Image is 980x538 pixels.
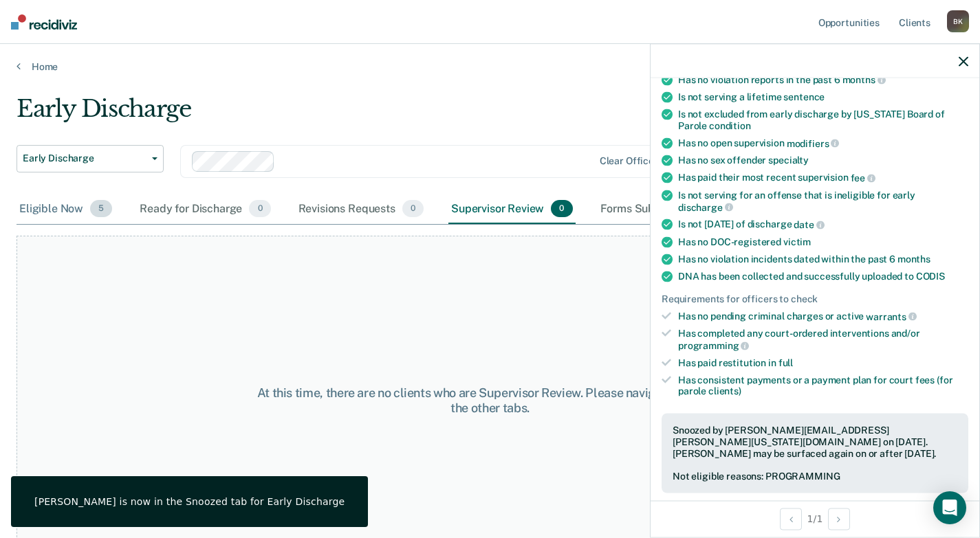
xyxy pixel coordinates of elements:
span: fee [851,172,875,183]
div: B K [947,10,969,32]
div: DNA has been collected and successfully uploaded to [678,271,968,282]
div: Has no pending criminal charges or active [678,310,968,322]
div: Has no open supervision [678,137,968,149]
div: Has no sex offender [678,155,968,166]
div: Early Discharge [17,95,752,134]
span: full [778,357,793,368]
div: 1 / 1 [651,500,979,537]
span: victim [783,236,811,247]
span: programming [678,340,749,351]
div: Ready for Discharge [137,194,273,225]
a: Home [17,60,963,73]
span: specialty [768,155,809,166]
div: Has no violation reports in the past 6 [678,74,968,86]
div: At this time, there are no clients who are Supervisor Review. Please navigate to one of the other... [254,385,727,415]
div: Is not serving for an offense that is ineligible for early [678,190,968,213]
span: 5 [90,200,112,218]
span: 0 [249,200,270,218]
span: clients) [708,385,741,396]
span: warrants [866,311,917,322]
div: Snoozed by [PERSON_NAME][EMAIL_ADDRESS][PERSON_NAME][US_STATE][DOMAIN_NAME] on [DATE]. [PERSON_NA... [673,425,957,459]
span: 0 [402,200,424,218]
div: Has paid restitution in [678,357,968,368]
div: Forms Submitted [598,194,719,225]
span: Early Discharge [23,153,146,164]
div: Eligible Now [17,194,115,225]
span: discharge [678,201,733,212]
div: Has consistent payments or a payment plan for court fees (for parole [678,374,968,397]
span: months [897,254,930,265]
div: Revisions Requests [296,194,426,225]
div: Has paid their most recent supervision [678,172,968,184]
button: Previous Opportunity [780,508,802,530]
div: Is not [DATE] of discharge [678,218,968,231]
div: Is not serving a lifetime [678,91,968,103]
span: modifiers [787,137,840,148]
button: Next Opportunity [828,508,850,530]
div: Is not excluded from early discharge by [US_STATE] Board of Parole [678,109,968,132]
div: Has no violation incidents dated within the past 6 [678,254,968,265]
div: Clear officers [600,155,663,167]
div: Requirements for officers to check [662,293,968,305]
div: Open Intercom Messenger [933,491,966,524]
div: Has no DOC-registered [678,236,968,248]
div: [PERSON_NAME] is now in the Snoozed tab for Early Discharge [34,495,345,508]
span: sentence [783,91,825,102]
div: Supervisor Review [448,194,576,225]
div: Not eligible reasons: PROGRAMMING [673,471,957,482]
img: Recidiviz [11,14,77,30]
span: date [794,219,824,230]
span: months [842,74,886,85]
span: condition [709,120,751,131]
div: Has completed any court-ordered interventions and/or [678,328,968,351]
span: CODIS [916,271,945,282]
span: 0 [551,200,572,218]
